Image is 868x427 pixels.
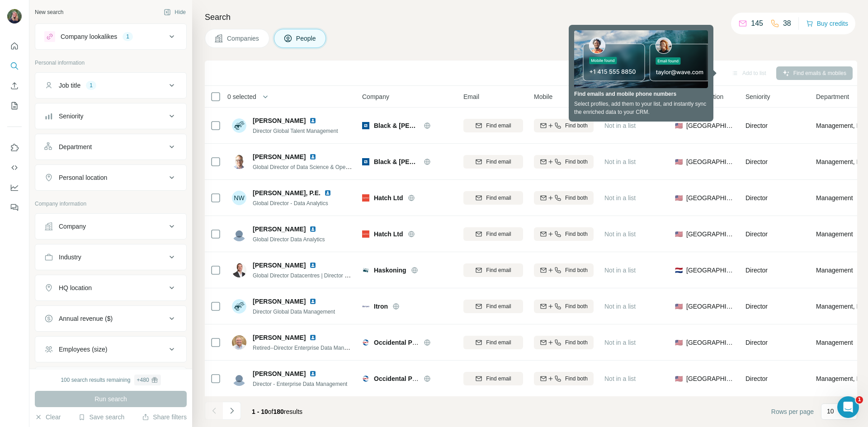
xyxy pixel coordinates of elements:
[232,263,246,277] img: Avatar
[675,338,683,347] span: 🇺🇸
[274,408,284,415] span: 180
[374,157,419,166] span: Black & [PERSON_NAME]
[486,338,511,347] span: Find email
[604,92,618,101] span: Lists
[745,194,768,202] span: Director
[253,188,321,197] span: [PERSON_NAME], P.E.
[362,194,369,202] img: Logo of Hatch Ltd
[856,396,863,404] span: 1
[7,38,22,54] button: Quick start
[745,158,768,165] span: Director
[565,375,588,383] span: Find both
[7,160,22,176] button: Use Surfe API
[486,302,511,310] span: Find email
[362,375,369,382] img: Logo of Occidental Petroleum Corporation
[816,92,849,101] span: Department
[253,152,306,161] span: [PERSON_NAME]
[35,59,187,67] p: Personal information
[534,119,594,132] button: Find both
[837,396,859,418] iframe: Intercom live chat
[486,266,511,274] span: Find email
[123,33,133,41] div: 1
[604,230,636,238] span: Not in a list
[771,407,814,416] span: Rows per page
[362,267,369,274] img: Logo of Haskoning
[604,267,636,274] span: Not in a list
[534,227,594,241] button: Find both
[7,78,22,94] button: Enrich CSV
[253,381,347,387] span: Director - Enterprise Data Management
[86,81,96,89] div: 1
[806,17,848,30] button: Buy credits
[604,339,636,346] span: Not in a list
[35,105,186,127] button: Seniority
[362,92,389,101] span: Company
[565,122,588,130] span: Find both
[7,179,22,196] button: Dashboard
[7,98,22,114] button: My lists
[35,308,186,329] button: Annual revenue ($)
[675,374,683,383] span: 🇺🇸
[35,277,186,299] button: HQ location
[745,303,768,310] span: Director
[565,338,588,347] span: Find both
[463,92,479,101] span: Email
[675,302,683,311] span: 🇺🇸
[534,372,594,385] button: Find both
[486,158,511,166] span: Find email
[686,338,735,347] span: [GEOGRAPHIC_DATA]
[142,413,187,422] button: Share filters
[362,339,369,346] img: Logo of Occidental Petroleum Corporation
[686,157,735,166] span: [GEOGRAPHIC_DATA]
[534,336,594,349] button: Find both
[35,136,186,158] button: Department
[675,157,683,166] span: 🇺🇸
[7,140,22,156] button: Use Surfe on LinkedIn
[362,122,369,129] img: Logo of Black & Veatch
[59,81,80,90] div: Job title
[362,230,369,238] img: Logo of Hatch Ltd
[463,300,523,313] button: Find email
[253,297,306,306] span: [PERSON_NAME]
[268,408,274,415] span: of
[565,266,588,274] span: Find both
[232,299,246,314] img: Avatar
[463,155,523,169] button: Find email
[374,193,403,202] span: Hatch Ltd
[7,58,22,74] button: Search
[374,266,406,275] span: Haskoning
[604,158,636,165] span: Not in a list
[362,303,369,310] img: Logo of Itron
[675,266,683,275] span: 🇳🇱
[253,333,306,342] span: [PERSON_NAME]
[486,230,511,238] span: Find email
[686,302,735,311] span: [GEOGRAPHIC_DATA]
[59,142,92,151] div: Department
[59,314,113,323] div: Annual revenue ($)
[232,335,246,350] img: Avatar
[534,263,594,277] button: Find both
[745,339,768,346] span: Director
[565,230,588,238] span: Find both
[463,372,523,385] button: Find email
[253,128,338,134] span: Director Global Talent Management
[565,302,588,310] span: Find both
[35,26,186,47] button: Company lookalikes1
[362,158,369,165] img: Logo of Black & Veatch
[35,338,186,360] button: Employees (size)
[252,408,302,415] span: results
[137,376,149,384] div: + 480
[232,118,246,133] img: Avatar
[61,32,117,41] div: Company lookalikes
[324,189,331,197] img: LinkedIn logo
[827,407,834,416] p: 10
[816,230,853,239] span: Management
[59,222,86,231] div: Company
[534,92,552,101] span: Mobile
[296,34,317,43] span: People
[565,158,588,166] span: Find both
[253,163,362,170] span: Global Director of Data Science & Operations
[686,266,735,275] span: [GEOGRAPHIC_DATA]
[232,371,246,386] img: Avatar
[816,193,853,202] span: Management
